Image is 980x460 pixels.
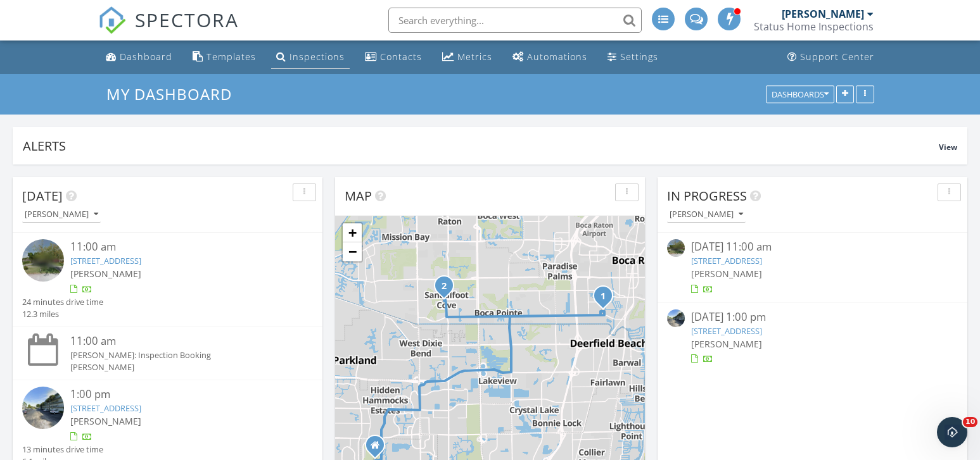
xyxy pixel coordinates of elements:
a: [STREET_ADDRESS] [691,255,762,266]
div: 13 minutes drive time [22,444,103,456]
a: Metrics [437,46,497,69]
a: Contacts [360,46,427,69]
a: [DATE] 1:00 pm [STREET_ADDRESS] [PERSON_NAME] [667,309,958,366]
div: Metrics [457,51,492,63]
div: 2701 NW 74th ave, margate FL 33063 [375,445,383,452]
div: Support Center [800,51,874,63]
a: My Dashboard [106,84,243,104]
div: [PERSON_NAME] [782,8,864,20]
div: 11:00 am [70,239,288,255]
span: [PERSON_NAME] [691,268,762,280]
span: In Progress [667,187,747,204]
a: SPECTORA [98,17,239,44]
div: 11:00 am [70,333,288,349]
div: Inspections [290,51,345,63]
button: Dashboards [766,85,834,103]
iframe: Intercom live chat [937,417,967,447]
img: streetview [22,387,64,428]
img: streetview [22,239,64,281]
img: streetview [667,309,685,327]
div: [DATE] 1:00 pm [691,309,934,325]
a: [DATE] 11:00 am [STREET_ADDRESS] [PERSON_NAME] [667,239,958,295]
div: [PERSON_NAME] [25,210,98,219]
div: 821 SW 16th St, Boca Raton, FL 33486 [603,295,611,303]
span: [PERSON_NAME] [70,268,141,280]
img: The Best Home Inspection Software - Spectora [98,6,126,34]
a: Support Center [782,46,879,69]
input: Search everything... [388,8,642,33]
span: Map [345,187,372,204]
a: Automations (Advanced) [507,46,592,69]
div: Settings [620,51,658,63]
div: 12.3 miles [22,308,103,320]
div: Status Home Inspections [754,20,874,33]
span: [DATE] [22,187,63,204]
div: [PERSON_NAME]: Inspection Booking [70,349,288,361]
div: Contacts [380,51,422,63]
span: [PERSON_NAME] [691,338,762,350]
a: Templates [188,46,261,69]
a: Inspections [271,46,350,69]
i: 1 [601,292,606,301]
a: Settings [602,46,663,69]
span: SPECTORA [135,6,239,33]
div: Dashboards [772,90,829,99]
a: Zoom in [343,223,362,242]
div: [DATE] 11:00 am [691,239,934,255]
a: 11:00 am [STREET_ADDRESS] [PERSON_NAME] 24 minutes drive time 12.3 miles [22,239,313,320]
a: Zoom out [343,242,362,261]
div: [PERSON_NAME] [670,210,743,219]
div: 24 minutes drive time [22,296,103,308]
div: 1:00 pm [70,387,288,402]
img: streetview [667,239,685,257]
a: [STREET_ADDRESS] [70,402,141,414]
div: [PERSON_NAME] [70,361,288,373]
button: [PERSON_NAME] [22,206,101,223]
span: 10 [963,417,977,427]
button: [PERSON_NAME] [667,206,746,223]
div: 9440 SW 8th St, Boca Raton, FL 33428 [444,285,452,293]
div: Alerts [23,137,939,154]
span: [PERSON_NAME] [70,415,141,427]
div: Dashboard [120,51,172,63]
div: Templates [207,51,256,63]
span: View [939,142,957,152]
a: [STREET_ADDRESS] [691,325,762,337]
div: Automations [527,51,587,63]
a: [STREET_ADDRESS] [70,255,141,266]
i: 2 [442,282,447,291]
a: Dashboard [101,46,177,69]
